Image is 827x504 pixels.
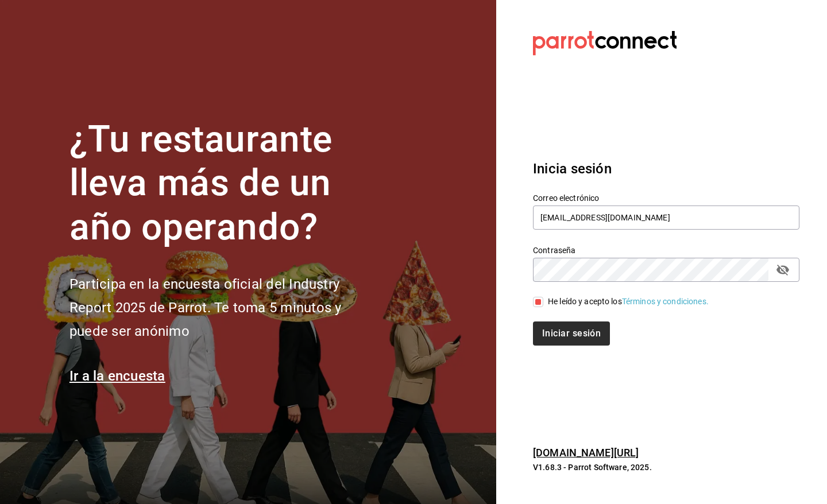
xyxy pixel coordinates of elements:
label: Contraseña [533,246,799,254]
h1: ¿Tu restaurante lleva más de un año operando? [69,118,380,250]
button: Iniciar sesión [533,321,610,346]
p: V1.68.3 - Parrot Software, 2025. [533,462,799,473]
a: Términos y condiciones. [622,297,709,306]
div: He leído y acepto los [548,296,709,308]
a: Ir a la encuesta [69,368,165,384]
label: Correo electrónico [533,193,799,201]
input: Ingresa tu correo electrónico [533,206,799,230]
button: passwordField [773,260,793,280]
a: [DOMAIN_NAME][URL] [533,447,639,459]
h2: Participa en la encuesta oficial del Industry Report 2025 de Parrot. Te toma 5 minutos y puede se... [69,273,380,343]
h3: Inicia sesión [533,158,799,179]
